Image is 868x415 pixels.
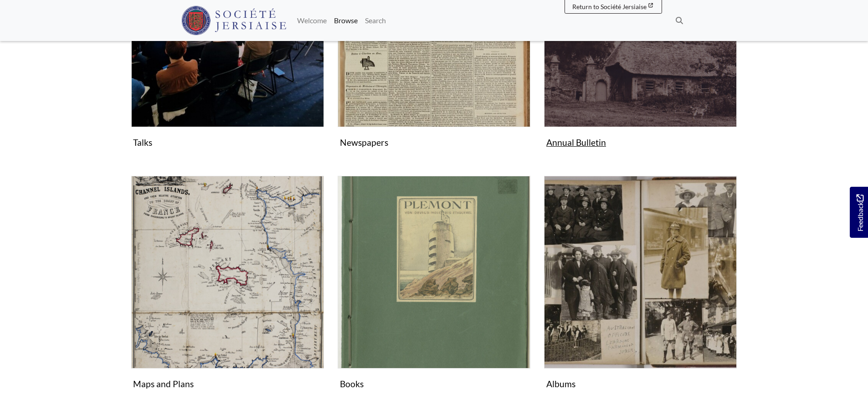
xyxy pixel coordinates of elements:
[854,194,865,231] span: Feedback
[331,176,537,406] div: Subcollection
[544,176,737,369] img: Albums
[850,187,868,238] a: Would you like to provide feedback?
[544,176,737,393] a: Albums Albums
[330,11,361,30] a: Browse
[572,3,647,10] span: Return to Société Jersiaise
[293,11,330,30] a: Welcome
[338,176,530,393] a: Books Books
[124,176,331,406] div: Subcollection
[181,4,287,37] a: Société Jersiaise logo
[131,176,324,369] img: Maps and Plans
[338,176,530,369] img: Books
[181,6,287,35] img: Société Jersiaise
[361,11,390,30] a: Search
[537,176,744,406] div: Subcollection
[131,176,324,393] a: Maps and Plans Maps and Plans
